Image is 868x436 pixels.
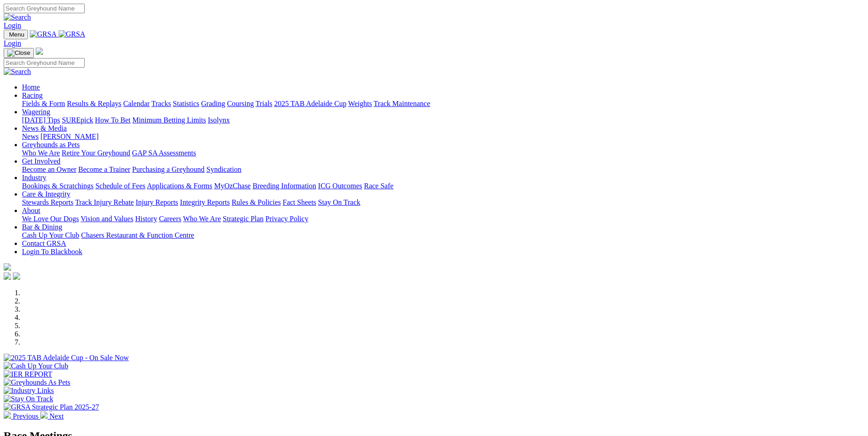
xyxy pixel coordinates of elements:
[4,48,34,58] button: Toggle navigation
[159,215,181,223] a: Careers
[22,157,60,165] a: Get Involved
[22,248,82,255] a: Login To Blackbook
[22,108,50,116] a: Wagering
[147,182,212,190] a: Applications & Forms
[223,215,264,223] a: Strategic Plan
[22,116,60,124] a: [DATE] Tips
[4,412,40,420] a: Previous
[13,272,20,280] img: twitter.svg
[132,116,206,124] a: Minimum Betting Limits
[40,412,64,420] a: Next
[253,182,316,190] a: Breeding Information
[4,30,28,39] button: Toggle navigation
[67,100,121,107] a: Results & Replays
[22,124,67,132] a: News & Media
[22,141,80,149] a: Greyhounds as Pets
[22,165,864,174] div: Get Involved
[22,182,864,190] div: Industry
[81,215,133,223] a: Vision and Values
[9,31,24,38] span: Menu
[22,239,66,247] a: Contact GRSA
[95,182,145,190] a: Schedule of Fees
[22,198,73,206] a: Stewards Reports
[4,263,11,271] img: logo-grsa-white.png
[75,198,134,206] a: Track Injury Rebate
[22,116,864,124] div: Wagering
[40,411,48,419] img: chevron-right-pager-white.svg
[151,100,171,107] a: Tracks
[4,21,21,29] a: Login
[22,207,40,214] a: About
[78,165,130,173] a: Become a Trainer
[265,215,308,223] a: Privacy Policy
[22,198,864,207] div: Care & Integrity
[208,116,230,124] a: Isolynx
[4,4,85,13] input: Search
[4,272,11,280] img: facebook.svg
[36,48,43,55] img: logo-grsa-white.png
[374,100,430,107] a: Track Maintenance
[135,198,178,206] a: Injury Reports
[95,116,131,124] a: How To Bet
[4,370,52,378] img: IER REPORT
[7,49,30,57] img: Close
[22,149,864,157] div: Greyhounds as Pets
[4,403,99,411] img: GRSA Strategic Plan 2025-27
[4,58,85,68] input: Search
[22,133,864,141] div: News & Media
[123,100,150,107] a: Calendar
[13,412,38,420] span: Previous
[22,231,79,239] a: Cash Up Your Club
[22,174,46,181] a: Industry
[62,116,93,124] a: SUREpick
[22,83,40,91] a: Home
[49,412,64,420] span: Next
[348,100,372,107] a: Weights
[40,133,98,140] a: [PERSON_NAME]
[22,100,864,108] div: Racing
[132,149,196,157] a: GAP SA Assessments
[283,198,316,206] a: Fact Sheets
[30,30,57,38] img: GRSA
[173,100,199,107] a: Statistics
[22,223,62,231] a: Bar & Dining
[132,165,205,173] a: Purchasing a Greyhound
[4,13,31,21] img: Search
[227,100,254,107] a: Coursing
[180,198,230,206] a: Integrity Reports
[255,100,272,107] a: Trials
[206,165,241,173] a: Syndication
[22,231,864,239] div: Bar & Dining
[274,100,346,107] a: 2025 TAB Adelaide Cup
[4,378,70,387] img: Greyhounds As Pets
[214,182,251,190] a: MyOzChase
[62,149,130,157] a: Retire Your Greyhound
[4,362,68,370] img: Cash Up Your Club
[4,387,54,395] img: Industry Links
[318,198,360,206] a: Stay On Track
[4,68,31,76] img: Search
[4,395,53,403] img: Stay On Track
[232,198,281,206] a: Rules & Policies
[22,165,76,173] a: Become an Owner
[364,182,393,190] a: Race Safe
[22,133,38,140] a: News
[4,39,21,47] a: Login
[22,215,864,223] div: About
[81,231,194,239] a: Chasers Restaurant & Function Centre
[135,215,157,223] a: History
[318,182,362,190] a: ICG Outcomes
[201,100,225,107] a: Grading
[22,149,60,157] a: Who We Are
[4,411,11,419] img: chevron-left-pager-white.svg
[4,354,129,362] img: 2025 TAB Adelaide Cup - On Sale Now
[22,91,43,99] a: Racing
[22,100,65,107] a: Fields & Form
[22,190,70,198] a: Care & Integrity
[22,215,79,223] a: We Love Our Dogs
[183,215,221,223] a: Who We Are
[59,30,86,38] img: GRSA
[22,182,93,190] a: Bookings & Scratchings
